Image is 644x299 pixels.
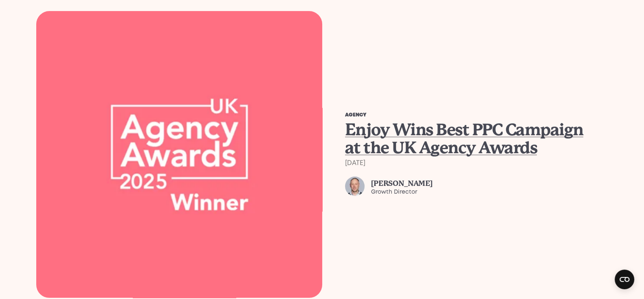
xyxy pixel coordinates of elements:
div: [DATE] [345,160,585,167]
div: Agency [345,113,585,118]
a: Enjoy Wins Best PPC Campaign at the UK Agency Awards Agency Enjoy Wins Best PPC Campaign at the U... [36,11,608,298]
span: Enjoy Wins Best PPC Campaign at the UK Agency Awards [345,120,583,157]
img: Si Muddell [345,176,365,196]
button: Open CMP widget [615,270,634,289]
div: [PERSON_NAME] [371,179,433,188]
div: Growth Director [371,188,433,196]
